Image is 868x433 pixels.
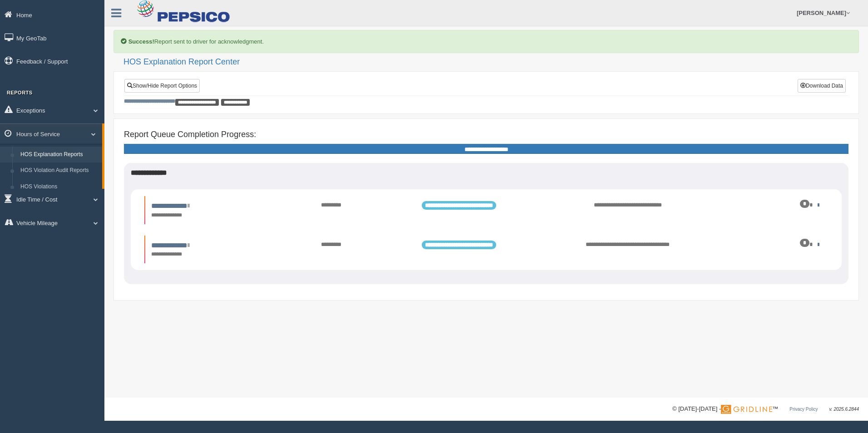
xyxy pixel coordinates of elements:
[16,179,102,195] a: HOS Violations
[113,30,859,53] div: Report sent to driver for acknowledgment.
[16,162,102,179] a: HOS Violation Audit Reports
[124,130,848,139] h4: Report Queue Completion Progress:
[672,404,859,414] div: © [DATE]-[DATE] - ™
[829,407,859,412] span: v. 2025.6.2844
[16,147,102,163] a: HOS Explanation Reports
[144,236,828,263] li: Expand
[798,79,846,93] button: Download Data
[144,196,828,224] li: Expand
[789,407,818,412] a: Privacy Policy
[123,58,859,67] h2: HOS Explanation Report Center
[721,405,772,414] img: Gridline
[124,79,200,93] a: Show/Hide Report Options
[128,38,154,45] b: Success!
